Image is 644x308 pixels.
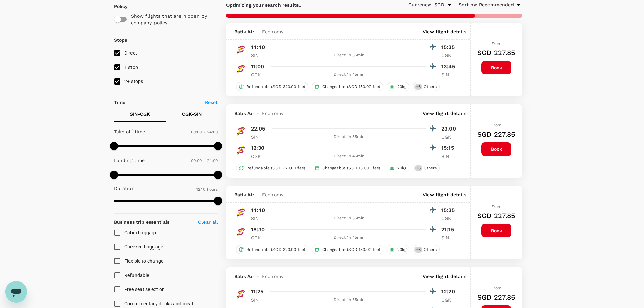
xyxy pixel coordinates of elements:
[319,84,383,90] span: Changeable (SGD 150.00 fee)
[387,82,410,91] div: 20kg
[124,230,157,235] span: Cabin baggage
[477,210,516,221] h6: SGD 227.85
[319,165,383,171] span: Changeable (SGD 150.00 fee)
[441,71,458,78] p: SIN
[272,215,427,222] div: Direct , 1h 55min
[251,134,268,140] p: SIN
[124,258,164,264] span: Flexible to change
[481,61,511,74] button: Book
[130,111,150,117] p: SIN - CGK
[491,286,502,290] span: From
[414,84,422,90] span: + 6
[114,128,145,135] p: Take off time
[387,164,410,172] div: 20kg
[251,63,264,71] p: 11:00
[234,28,254,35] span: Batik Air
[196,187,218,192] span: 12.10 hours
[414,247,422,253] span: + 6
[251,234,268,241] p: CGK
[234,110,254,117] span: Batik Air
[191,158,218,163] span: 00:00 - 24:00
[491,41,502,46] span: From
[441,63,458,71] p: 13:45
[5,281,27,303] iframe: Button to launch messaging window
[423,28,466,35] p: View flight details
[441,43,458,51] p: 15:35
[491,123,502,127] span: From
[395,84,409,90] span: 20kg
[423,191,466,198] p: View flight details
[124,50,137,56] span: Direct
[254,273,262,280] span: -
[262,110,283,117] span: Economy
[251,215,268,222] p: SIN
[459,1,477,9] span: Sort by :
[319,247,383,253] span: Changeable (SGD 150.00 fee)
[272,153,427,160] div: Direct , 1h 45min
[408,1,431,9] span: Currency :
[254,110,262,117] span: -
[272,134,427,140] div: Direct , 1h 55min
[251,52,268,59] p: SIN
[423,273,466,280] p: View flight details
[124,244,163,250] span: Checked baggage
[413,245,440,254] div: +6Others
[387,245,410,254] div: 20kg
[251,144,265,152] p: 12:30
[441,234,458,241] p: SIN
[234,62,248,76] img: ID
[131,13,213,26] p: Show flights that are hidden by company policy
[124,273,149,278] span: Refundable
[413,82,440,91] div: +6Others
[114,37,127,43] strong: Stops
[272,234,427,241] div: Direct , 1h 45min
[477,47,516,58] h6: SGD 227.85
[312,245,383,254] div: Changeable (SGD 150.00 fee)
[441,134,458,140] p: CGK
[251,43,265,51] p: 14:40
[236,245,308,254] div: Refundable (SGD 320.00 fee)
[441,297,458,303] p: CGK
[234,287,248,301] img: ID
[182,111,202,117] p: CGK - SIN
[234,43,248,56] img: ID
[312,164,383,172] div: Changeable (SGD 150.00 fee)
[441,144,458,152] p: 15:15
[413,164,440,172] div: +6Others
[479,1,514,9] span: Recommended
[441,125,458,133] p: 23:00
[234,273,254,280] span: Batik Air
[205,99,218,106] p: Reset
[114,219,170,225] strong: Business trip essentials
[124,65,138,70] span: 1 stop
[262,191,283,198] span: Economy
[272,71,427,78] div: Direct , 1h 45min
[251,71,268,78] p: CGK
[251,125,265,133] p: 22:05
[421,84,440,90] span: Others
[234,144,248,157] img: ID
[423,110,466,117] p: View flight details
[272,297,427,303] div: Direct , 1h 55min
[198,219,218,226] p: Clear all
[251,288,264,296] p: 11:25
[481,224,511,237] button: Book
[251,226,265,234] p: 18:30
[251,153,268,160] p: CGK
[262,273,283,280] span: Economy
[191,129,218,134] span: 00:00 - 24:00
[477,292,516,303] h6: SGD 227.85
[254,28,262,35] span: -
[441,52,458,59] p: CGK
[262,28,283,35] span: Economy
[441,226,458,234] p: 21:15
[477,129,516,140] h6: SGD 227.85
[114,99,126,106] p: Time
[234,225,248,239] img: ID
[114,3,120,10] p: Policy
[236,164,308,172] div: Refundable (SGD 320.00 fee)
[312,82,383,91] div: Changeable (SGD 150.00 fee)
[441,215,458,222] p: CGK
[395,165,409,171] span: 20kg
[124,79,143,84] span: 2+ stops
